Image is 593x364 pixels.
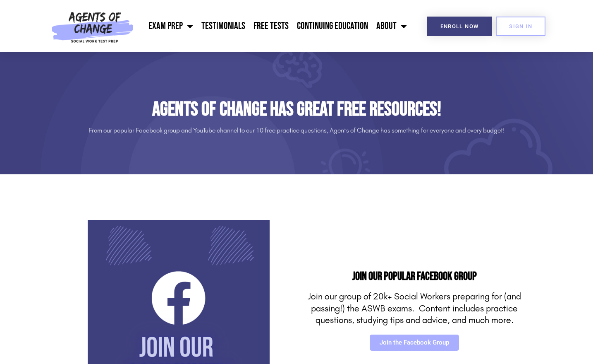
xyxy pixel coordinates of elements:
[137,16,411,36] nav: Menu
[427,17,492,36] a: Enroll Now
[65,124,528,137] p: From our popular Facebook group and YouTube channel to our 10 free practice questions, Agents of ...
[440,24,479,29] span: Enroll Now
[293,16,372,36] a: Continuing Education
[372,16,411,36] a: About
[380,340,449,346] span: Join the Facebook Group
[249,16,293,36] a: Free Tests
[65,98,528,122] h2: Agents of Change Has Great Free Resources!
[370,335,459,351] a: Join the Facebook Group
[496,17,545,36] a: SIGN IN
[301,271,528,282] h2: Join Our Popular Facebook Group
[301,291,528,326] p: Join our group of 20k+ Social Workers preparing for (and passing!) the ASWB exams. Content includ...
[509,24,532,29] span: SIGN IN
[144,16,197,36] a: Exam Prep
[197,16,249,36] a: Testimonials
